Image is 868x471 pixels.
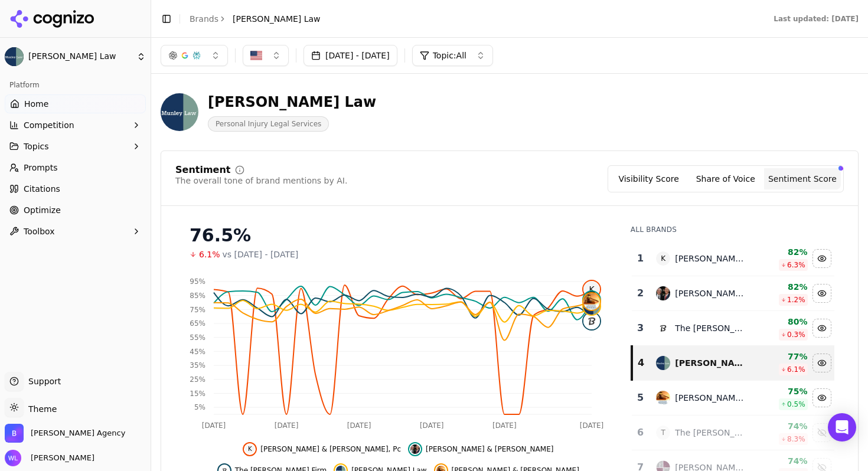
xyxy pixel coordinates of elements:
[828,413,856,441] div: Open Intercom Messenger
[5,424,24,443] img: Bob Agency
[24,225,55,237] span: Toolbox
[756,385,808,397] div: 75%
[250,50,262,61] img: US
[656,426,670,440] span: T
[5,94,146,113] a: Home
[812,249,831,268] button: Hide kline & specter, pc data
[408,442,553,456] button: Hide kline & specter data
[245,444,254,454] span: K
[756,246,808,258] div: 82%
[199,248,220,260] span: 6.1%
[632,381,834,416] tr: 5lenahan & dempsey[PERSON_NAME] & [PERSON_NAME]75%0.5%Hide lenahan & dempsey data
[5,158,146,177] a: Prompts
[812,388,831,407] button: Hide lenahan & dempsey data
[260,444,401,454] span: [PERSON_NAME] & [PERSON_NAME], Pc
[5,116,146,135] button: Competition
[632,416,834,450] tr: 6TThe [PERSON_NAME] Law Firm74%8.3%Show the reiff law firm data
[5,222,146,241] button: Toolbox
[632,241,834,276] tr: 1K[PERSON_NAME] & [PERSON_NAME], Pc82%6.3%Hide kline & specter, pc data
[190,306,205,314] tspan: 75%
[611,168,687,189] button: Visibility Score
[5,76,146,94] div: Platform
[637,391,645,405] div: 5
[638,356,645,370] div: 4
[31,428,125,439] span: Bob Agency
[583,313,600,329] img: the levin firm
[433,50,466,61] span: Topic: All
[24,119,74,131] span: Competition
[190,390,205,398] tspan: 15%
[812,354,831,372] button: Hide munley law data
[756,351,808,362] div: 77%
[426,444,553,454] span: [PERSON_NAME] & [PERSON_NAME]
[24,98,48,110] span: Home
[756,420,808,432] div: 74%
[190,14,218,24] a: Brands
[24,375,61,387] span: Support
[764,168,841,189] button: Sentiment Score
[24,204,61,216] span: Optimize
[194,403,205,411] tspan: 5%
[656,321,670,335] img: the levin firm
[26,453,94,463] span: [PERSON_NAME]
[756,316,808,328] div: 80%
[175,165,230,175] div: Sentiment
[787,400,805,409] span: 0.5 %
[5,424,125,443] button: Open organization switcher
[5,450,94,466] button: Open user button
[24,404,57,414] span: Theme
[190,225,607,246] div: 76.5%
[190,375,205,384] tspan: 25%
[24,183,60,195] span: Citations
[190,348,205,356] tspan: 45%
[580,421,604,430] tspan: [DATE]
[637,321,645,335] div: 3
[304,45,397,66] button: [DATE] - [DATE]
[208,93,376,112] div: [PERSON_NAME] Law
[675,392,747,404] div: [PERSON_NAME] & [PERSON_NAME]
[675,427,747,439] div: The [PERSON_NAME] Law Firm
[5,201,146,220] a: Optimize
[632,346,834,381] tr: 4munley law[PERSON_NAME] Law77%6.1%Hide munley law data
[687,168,764,189] button: Share of Voice
[233,13,321,25] span: [PERSON_NAME] Law
[190,292,205,300] tspan: 85%
[787,434,805,444] span: 8.3 %
[656,356,670,370] img: munley law
[5,137,146,156] button: Topics
[583,293,600,310] img: lenahan & dempsey
[24,162,58,174] span: Prompts
[787,260,805,270] span: 6.3 %
[637,286,645,300] div: 2
[787,365,805,374] span: 6.1 %
[347,421,371,430] tspan: [DATE]
[637,426,645,440] div: 6
[410,444,420,454] img: kline & specter
[5,179,146,198] a: Citations
[656,286,670,300] img: kline & specter
[5,47,24,66] img: Munley Law
[632,276,834,311] tr: 2kline & specter[PERSON_NAME] & [PERSON_NAME]82%1.2%Hide kline & specter data
[656,251,670,266] span: K
[787,295,805,305] span: 1.2 %
[243,442,401,456] button: Hide kline & specter, pc data
[208,116,329,132] span: Personal Injury Legal Services
[28,51,132,62] span: [PERSON_NAME] Law
[583,281,600,297] span: K
[675,253,747,264] div: [PERSON_NAME] & [PERSON_NAME], Pc
[420,421,444,430] tspan: [DATE]
[675,357,747,369] div: [PERSON_NAME] Law
[631,225,834,234] div: All Brands
[812,319,831,338] button: Hide the levin firm data
[812,284,831,303] button: Hide kline & specter data
[202,421,226,430] tspan: [DATE]
[161,93,198,131] img: Munley Law
[812,423,831,442] button: Show the reiff law firm data
[190,13,321,25] nav: breadcrumb
[492,421,517,430] tspan: [DATE]
[756,281,808,293] div: 82%
[774,14,859,24] div: Last updated: [DATE]
[190,333,205,342] tspan: 55%
[175,175,347,187] div: The overall tone of brand mentions by AI.
[275,421,299,430] tspan: [DATE]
